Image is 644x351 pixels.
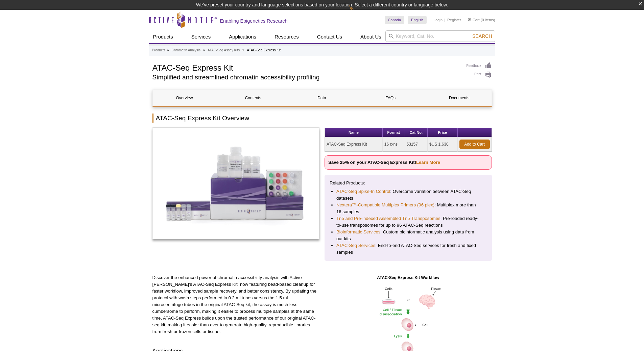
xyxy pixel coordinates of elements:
a: Overview [153,90,216,106]
li: (0 items) [468,16,495,24]
span: Search [472,33,492,39]
a: Services [187,30,215,43]
a: Contact Us [313,30,346,43]
a: Data [290,90,354,106]
h2: ATAC-Seq Express Kit Overview [152,114,492,123]
a: ATAC-Seq Spike-In Control [336,188,390,195]
p: Related Products: [330,180,487,186]
a: Resources [270,30,303,43]
a: Register [447,18,461,22]
a: Login [433,18,443,22]
a: Learn More [416,160,440,165]
td: ATAC-Seq Express Kit [325,137,383,152]
img: Your Cart [468,18,471,21]
h2: Enabling Epigenetics Research [220,18,288,24]
a: Bioinformatic Services [336,229,380,235]
a: English [408,16,427,24]
p: Discover the enhanced power of chromatin accessibility analysis with Active [PERSON_NAME]’s ATAC-... [152,274,320,335]
a: Cart [468,18,480,22]
a: Canada [385,16,405,24]
a: Feedback [467,62,492,70]
button: Search [470,33,494,39]
a: Products [149,30,177,43]
img: ATAC-Seq Express Kit [152,128,320,239]
a: ATAC-Seq Services [336,242,375,249]
img: Change Here [349,5,367,21]
a: Print [467,71,492,79]
a: ATAC-Seq Assay Kits [208,47,240,53]
a: Applications [225,30,260,43]
strong: Save 25% on your ATAC-Seq Express Kit! [328,160,440,165]
a: Add to Cart [459,140,490,149]
li: » [203,48,205,52]
li: : Custom bioinformatic analysis using data from our kits [336,229,480,242]
a: Tn5 and Pre-indexed Assembled Tn5 Transposomes [336,215,440,222]
td: $US 1,630 [428,137,458,152]
li: : Overcome variation between ATAC-Seq datasets [336,188,480,202]
li: » [167,48,169,52]
strong: ATAC-Seq Express Kit Workflow [377,275,439,280]
a: FAQs [359,90,422,106]
a: Nextera™-Compatible Multiplex Primers (96 plex) [336,202,434,208]
li: : Multiplex more than 16 samples [336,202,480,215]
input: Keyword, Cat. No. [385,30,495,42]
td: 16 rxns [383,137,405,152]
h1: ATAC-Seq Express Kit [152,62,460,72]
li: ATAC-Seq Express Kit [247,48,281,52]
th: Format [383,128,405,137]
a: Chromatin Analysis [171,47,200,53]
th: Name [325,128,383,137]
th: Cat No. [405,128,428,137]
li: | [445,16,446,24]
a: About Us [356,30,385,43]
li: » [242,48,244,52]
h2: Simplified and streamlined chromatin accessibility profiling [152,74,460,80]
li: : Pre-loaded ready-to-use transposomes for up to 96 ATAC-Seq reactions [336,215,480,229]
a: Contents [221,90,285,106]
a: Products [152,47,165,53]
li: : End-to-end ATAC-Seq services for fresh and fixed samples [336,242,480,256]
th: Price [428,128,458,137]
a: Documents [427,90,491,106]
td: 53157 [405,137,428,152]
